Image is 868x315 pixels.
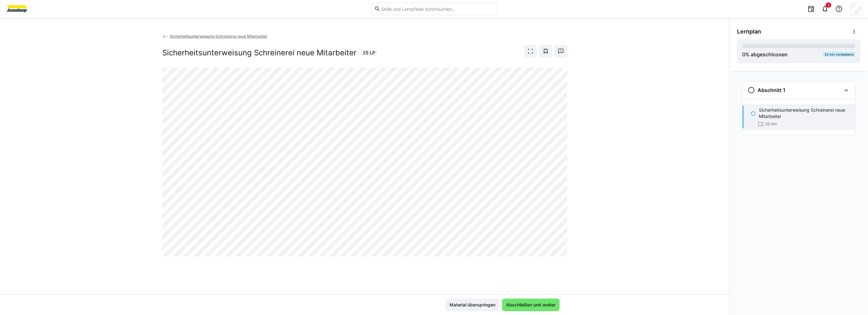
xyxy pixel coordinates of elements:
h3: Abschnitt 1 [758,87,785,93]
div: % abgeschlossen [742,51,788,58]
input: Skills und Lernpfade durchsuchen… [381,6,494,12]
div: 25 min verbleibend [823,52,855,57]
span: 25 LP [363,50,375,56]
span: Abschließen und weiter [505,302,556,308]
span: Sicherheitsunterweisung Schreinerei neue Mitarbeiter [170,34,267,39]
h2: Sicherheitsunterweisung Schreinerei neue Mitarbeiter [162,48,356,58]
p: Sicherheitsunterweisung Schreinerei neue Mitarbeiter [759,107,850,120]
button: Material überspringen [445,299,499,311]
span: Lernplan [737,28,761,35]
span: 25 min [765,121,777,127]
span: Material überspringen [449,302,496,308]
span: 0 [742,51,745,58]
a: Sicherheitsunterweisung Schreinerei neue Mitarbeiter [162,34,268,39]
span: 3 [828,3,829,7]
button: Abschließen und weiter [502,299,560,311]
